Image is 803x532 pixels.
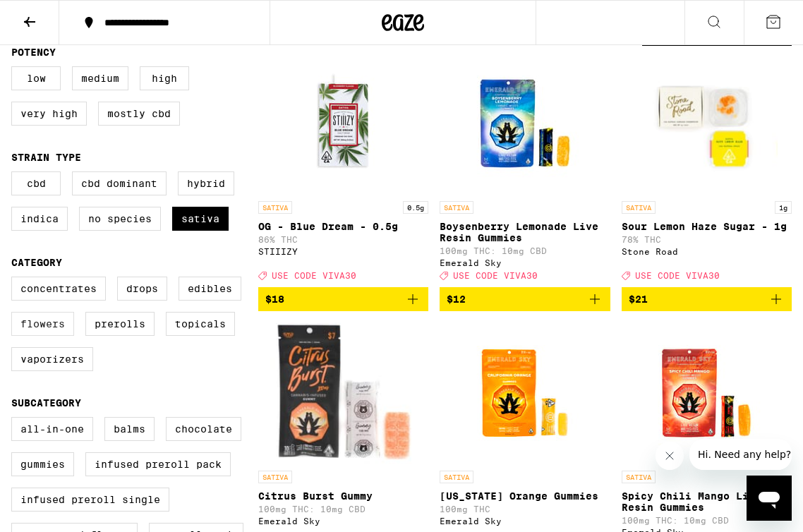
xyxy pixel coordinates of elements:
p: Citrus Burst Gummy [258,490,428,502]
p: 100mg THC: 10mg CBD [622,516,792,525]
label: Sativa [172,207,229,231]
label: Balms [104,417,155,441]
p: SATIVA [258,201,292,214]
p: SATIVA [440,201,473,214]
label: Gummies [11,452,74,476]
p: 0.5g [403,201,428,214]
p: SATIVA [258,471,292,483]
label: Topicals [166,312,235,336]
label: Chocolate [166,417,241,441]
label: Vaporizers [11,347,93,371]
label: Hybrid [178,171,234,195]
p: 100mg THC: 10mg CBD [440,246,610,255]
img: Emerald Sky - Citrus Burst Gummy [270,322,417,464]
img: Emerald Sky - Spicy Chili Mango Live Resin Gummies [636,322,777,464]
label: Flowers [11,312,74,336]
div: Emerald Sky [440,516,610,526]
span: USE CODE VIVA30 [635,271,720,280]
p: Sour Lemon Haze Sugar - 1g [622,221,792,232]
span: $21 [629,294,648,305]
label: Medium [72,66,128,90]
label: All-In-One [11,417,93,441]
label: Infused Preroll Pack [85,452,231,476]
label: Very High [11,102,87,126]
p: SATIVA [440,471,473,483]
a: Open page for OG - Blue Dream - 0.5g from STIIIZY [258,53,428,287]
label: CBD Dominant [72,171,167,195]
iframe: Button to launch messaging window [747,476,792,521]
iframe: Message from company [689,439,792,470]
span: USE CODE VIVA30 [453,271,538,280]
legend: Potency [11,47,56,58]
p: SATIVA [622,471,656,483]
p: OG - Blue Dream - 0.5g [258,221,428,232]
iframe: Close message [656,442,684,470]
img: Emerald Sky - Boysenberry Lemonade Live Resin Gummies [454,53,596,194]
button: Add to bag [622,287,792,311]
div: Stone Road [622,247,792,256]
span: USE CODE VIVA30 [272,271,356,280]
legend: Category [11,257,62,268]
label: CBD [11,171,61,195]
label: No Species [79,207,161,231]
label: Edibles [179,277,241,301]
p: Boysenberry Lemonade Live Resin Gummies [440,221,610,243]
label: Prerolls [85,312,155,336]
a: Open page for Boysenberry Lemonade Live Resin Gummies from Emerald Sky [440,53,610,287]
a: Open page for Sour Lemon Haze Sugar - 1g from Stone Road [622,53,792,287]
label: Infused Preroll Single [11,488,169,512]
button: Add to bag [440,287,610,311]
p: 100mg THC: 10mg CBD [258,504,428,514]
p: SATIVA [622,201,656,214]
label: Concentrates [11,277,106,301]
img: STIIIZY - OG - Blue Dream - 0.5g [273,53,414,194]
p: 100mg THC [440,504,610,514]
p: [US_STATE] Orange Gummies [440,490,610,502]
label: Indica [11,207,68,231]
p: 86% THC [258,235,428,244]
div: STIIIZY [258,247,428,256]
span: $12 [447,294,466,305]
p: 78% THC [622,235,792,244]
legend: Subcategory [11,397,81,409]
label: Drops [117,277,167,301]
p: 1g [775,201,792,214]
label: High [140,66,189,90]
button: Add to bag [258,287,428,311]
div: Emerald Sky [258,516,428,526]
label: Mostly CBD [98,102,180,126]
label: Low [11,66,61,90]
div: Emerald Sky [440,258,610,267]
p: Spicy Chili Mango Live Resin Gummies [622,490,792,513]
span: $18 [265,294,284,305]
img: Stone Road - Sour Lemon Haze Sugar - 1g [636,53,778,194]
legend: Strain Type [11,152,81,163]
img: Emerald Sky - California Orange Gummies [454,322,596,464]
